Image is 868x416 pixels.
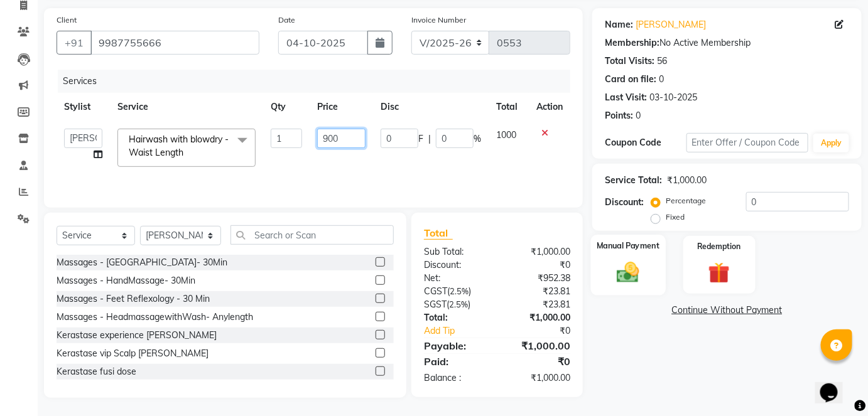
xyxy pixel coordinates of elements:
[497,354,580,369] div: ₹0
[474,132,481,146] span: %
[605,73,656,86] div: Card on file:
[667,174,707,187] div: ₹1,000.00
[497,285,580,298] div: ₹23.81
[497,338,580,353] div: ₹1,000.00
[497,245,580,259] div: ₹1,000.00
[57,311,253,324] div: Massages - HeadmassagewithWash- Anylength
[110,93,263,121] th: Service
[424,285,447,297] span: CGST
[415,338,497,353] div: Payable:
[415,354,497,369] div: Paid:
[698,241,741,252] label: Redemption
[57,347,209,360] div: Kerastase vip Scalp [PERSON_NAME]
[605,174,662,187] div: Service Total:
[424,227,453,240] span: Total
[666,195,706,206] label: Percentage
[813,134,849,152] button: Apply
[497,311,580,324] div: ₹1,000.00
[428,132,431,146] span: |
[497,259,580,272] div: ₹0
[57,329,217,342] div: Kerastase experience [PERSON_NAME]
[497,272,580,285] div: ₹952.38
[57,274,195,287] div: Massages - HandMassage- 30Min
[57,365,136,378] div: Kerastase fusi dose
[450,286,469,296] span: 2.5%
[666,211,685,223] label: Fixed
[449,299,468,309] span: 2.5%
[597,240,659,252] label: Manual Payment
[424,299,447,310] span: SGST
[686,133,809,152] input: Enter Offer / Coupon Code
[529,93,570,121] th: Action
[57,292,210,306] div: Massages - Feet Reflexology - 30 Min
[57,93,110,121] th: Stylist
[605,36,659,50] div: Membership:
[636,18,706,31] a: [PERSON_NAME]
[605,196,644,209] div: Discount:
[511,324,580,338] div: ₹0
[497,371,580,385] div: ₹1,000.00
[605,91,647,104] div: Last Visit:
[415,324,511,338] a: Add Tip
[657,55,667,68] div: 56
[57,14,77,26] label: Client
[129,134,229,158] span: Hairwash with blowdry - Waist Length
[605,109,633,122] div: Points:
[595,304,859,317] a: Continue Without Payment
[57,31,92,55] button: +91
[605,136,686,149] div: Coupon Code
[415,311,497,324] div: Total:
[415,272,497,285] div: Net:
[90,31,259,55] input: Search by Name/Mobile/Email/Code
[57,256,227,269] div: Massages - [GEOGRAPHIC_DATA]- 30Min
[373,93,489,121] th: Disc
[605,36,849,50] div: No Active Membership
[58,70,580,93] div: Services
[411,14,466,26] label: Invoice Number
[418,132,423,146] span: F
[815,366,855,403] iframe: chat widget
[610,259,646,285] img: _cash.svg
[649,91,697,104] div: 03-10-2025
[263,93,310,121] th: Qty
[310,93,373,121] th: Price
[415,259,497,272] div: Discount:
[231,225,394,245] input: Search or Scan
[605,55,654,68] div: Total Visits:
[415,285,497,298] div: ( )
[278,14,295,26] label: Date
[702,260,737,287] img: _gift.svg
[497,298,580,311] div: ₹23.81
[415,371,497,385] div: Balance :
[489,93,529,121] th: Total
[415,298,497,311] div: ( )
[496,129,516,141] span: 1000
[183,147,189,158] a: x
[659,73,664,86] div: 0
[415,245,497,259] div: Sub Total:
[636,109,641,122] div: 0
[605,18,633,31] div: Name:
